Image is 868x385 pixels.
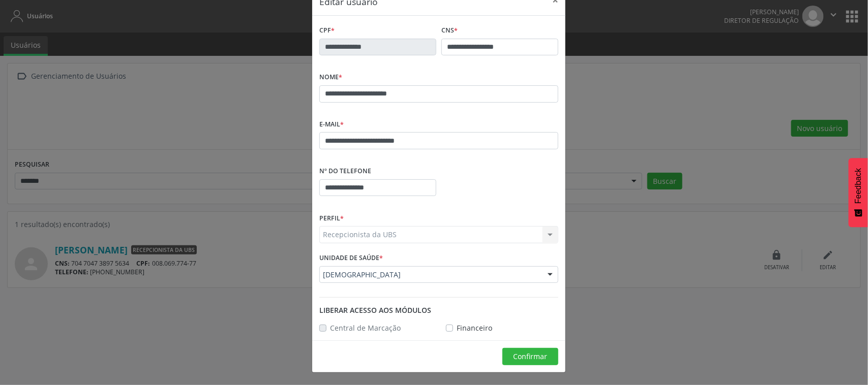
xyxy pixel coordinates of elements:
span: [DEMOGRAPHIC_DATA] [323,270,537,280]
label: Financeiro [457,323,492,333]
label: CNS [441,23,458,39]
label: Central de Marcação [330,323,401,333]
label: Nome [319,70,342,85]
span: Confirmar [514,351,548,361]
label: Perfil [319,210,344,226]
label: Nº do Telefone [319,164,371,179]
button: Confirmar [502,348,558,365]
label: CPF [319,23,335,39]
label: Unidade de saúde [319,250,383,266]
label: E-mail [319,117,344,133]
div: Liberar acesso aos módulos [319,305,558,315]
span: Feedback [854,168,863,204]
button: Feedback - Mostrar pesquisa [849,158,868,227]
